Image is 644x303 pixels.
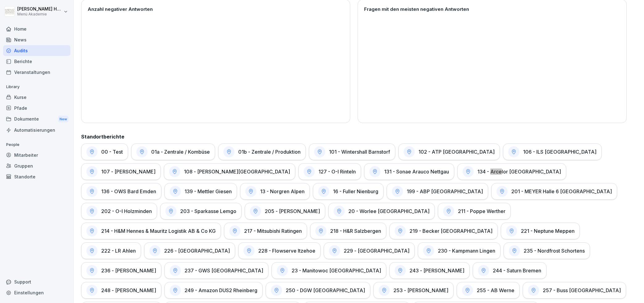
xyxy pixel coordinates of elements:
[88,6,344,13] p: Anzahl negativer Antworten
[3,82,70,92] p: Library
[418,149,495,155] h1: 102 - ATP [GEOGRAPHIC_DATA]
[144,242,235,259] a: 226 - [GEOGRAPHIC_DATA]
[101,188,156,194] h1: 136 - OWS Bard Emden
[81,203,157,220] a: 202 - O-I Holzminden
[438,248,495,254] h1: 230 - Kampmann Lingen
[131,143,215,160] a: 01a - Zentrale / Kombüse
[101,287,156,293] h1: 248 - [PERSON_NAME]
[81,223,221,239] a: 214 - H&M Hennes & Mauritz Logistik AB & Co KG
[185,188,232,194] h1: 139 - Mettler Giesen
[3,276,70,287] div: Support
[3,67,70,78] a: Veranstaltungen
[3,140,70,150] p: People
[3,160,70,171] a: Gruppen
[3,171,70,182] a: Standorte
[81,282,161,299] a: 248 - [PERSON_NAME]
[3,113,70,125] div: Dokumente
[258,248,315,254] h1: 228 - Flowserve Itzehoe
[524,248,585,254] h1: 235 - Nordfrost Schortens
[393,287,448,293] h1: 253 - [PERSON_NAME]
[260,188,305,194] h1: 13 - Norgren Alpen
[240,183,310,200] a: 13 - Norgren Alpen
[272,262,386,279] a: 23 - Manitowoc [GEOGRAPHIC_DATA]
[286,287,365,293] h1: 250 - DGW [GEOGRAPHIC_DATA]
[457,282,520,299] a: 255 - AB Werne
[164,248,230,254] h1: 226 - [GEOGRAPHIC_DATA]
[344,248,409,254] h1: 229 - [GEOGRAPHIC_DATA]
[389,223,498,239] a: 219 - Becker [GEOGRAPHIC_DATA]
[101,228,216,234] h1: 214 - H&M Hennes & Mauritz Logistik AB & Co KG
[238,242,321,259] a: 228 - Flowserve Itzehoe
[17,12,62,16] p: Menü Akademie
[523,282,626,299] a: 257 - Buss [GEOGRAPHIC_DATA]
[501,223,580,239] a: 221 - Neptune Meppen
[265,208,320,214] h1: 205 - [PERSON_NAME]
[511,188,612,194] h1: 201 - MEYER Halle 6 [GEOGRAPHIC_DATA]
[523,149,596,155] h1: 106 - ILS [GEOGRAPHIC_DATA]
[101,267,156,274] h1: 236 - [PERSON_NAME]
[298,163,361,180] a: 127 - O-I Rinteln
[17,6,62,12] p: [PERSON_NAME] Hemken
[328,203,435,220] a: 20 - Worlee [GEOGRAPHIC_DATA]
[389,262,470,279] a: 243 - [PERSON_NAME]
[473,262,546,279] a: 244 - Saturn Bremen
[101,208,152,214] h1: 202 - O-I Holzminden
[3,34,70,45] a: News
[58,116,69,123] div: New
[438,203,511,220] a: 211 - Poppe Werther
[81,163,161,180] a: 107 - [PERSON_NAME]
[3,23,70,34] a: Home
[313,183,384,200] a: 16 - Fuller Nienburg
[81,183,161,200] a: 136 - OWS Bard Emden
[477,287,514,293] h1: 255 - AB Werne
[160,203,242,220] a: 203 - Sparkasse Lemgo
[493,267,541,274] h1: 244 - Saturn Bremen
[324,242,415,259] a: 229 - [GEOGRAPHIC_DATA]
[185,287,257,293] h1: 249 - Amazon DUS2 Rheinberg
[224,223,307,239] a: 217 - Mitsubishi Ratingen
[81,262,161,279] a: 236 - [PERSON_NAME]
[101,248,136,254] h1: 222 - LR Ahlen
[3,103,70,113] a: Pfade
[504,242,590,259] a: 235 - Nordfrost Schortens
[384,169,449,175] h1: 131 - Sonae Arauco Nettgau
[101,149,123,155] h1: 00 - Test
[3,125,70,135] div: Automatisierungen
[477,169,561,175] h1: 134 - Arcelor [GEOGRAPHIC_DATA]
[81,133,627,140] h2: Standortberichte
[364,163,454,180] a: 131 - Sonae Arauco Nettgau
[164,262,268,279] a: 237 - GWS [GEOGRAPHIC_DATA]
[81,143,128,160] a: 00 - Test
[458,208,505,214] h1: 211 - Poppe Werther
[218,143,306,160] a: 01b - Zentrale / Produktion
[3,56,70,67] a: Berichte
[543,287,621,293] h1: 257 - Buss [GEOGRAPHIC_DATA]
[491,183,617,200] a: 201 - MEYER Halle 6 [GEOGRAPHIC_DATA]
[164,183,237,200] a: 139 - Mettler Giesen
[407,188,483,194] h1: 199 - ABP [GEOGRAPHIC_DATA]
[373,282,454,299] a: 253 - [PERSON_NAME]
[3,150,70,160] a: Mitarbeiter
[3,92,70,103] a: Kurse
[3,45,70,56] a: Audits
[180,208,236,214] h1: 203 - Sparkasse Lemgo
[238,149,301,155] h1: 01b - Zentrale / Produktion
[521,228,575,234] h1: 221 - Neptune Meppen
[310,223,386,239] a: 218 - H&R Salzbergen
[348,208,430,214] h1: 20 - Worlee [GEOGRAPHIC_DATA]
[503,143,602,160] a: 106 - ILS [GEOGRAPHIC_DATA]
[184,169,290,175] h1: 108 - [PERSON_NAME][GEOGRAPHIC_DATA]
[333,188,378,194] h1: 16 - Fuller Nienburg
[309,143,395,160] a: 101 - Wintershall Barnstorf
[364,6,620,13] p: Fragen mit den meisten negativen Antworten
[457,163,566,180] a: 134 - Arcelor [GEOGRAPHIC_DATA]
[101,169,156,175] h1: 107 - [PERSON_NAME]
[3,113,70,125] a: DokumenteNew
